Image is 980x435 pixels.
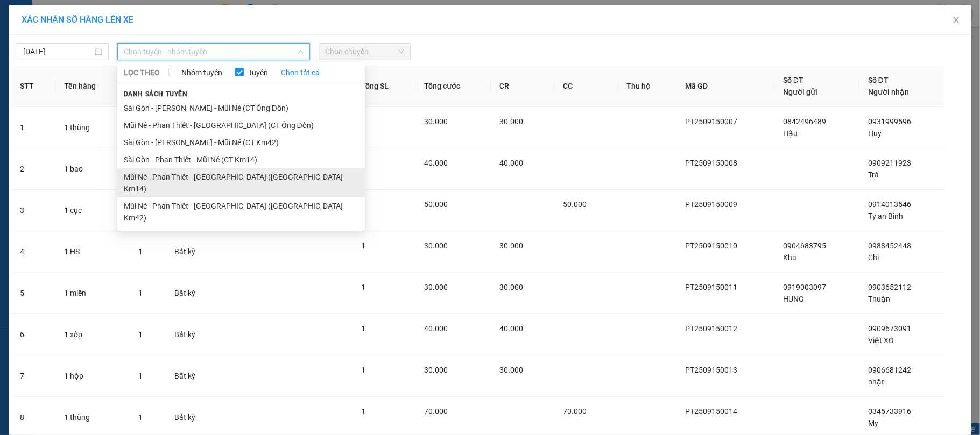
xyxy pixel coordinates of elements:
[868,336,894,345] span: Việt XO
[23,46,93,58] input: 15/09/2025
[11,148,55,190] td: 2
[868,295,890,303] span: Thuận
[783,283,826,291] span: 0919003097
[868,407,911,416] span: 0345733916
[783,76,803,84] span: Số ĐT
[868,419,878,427] span: My
[499,159,523,167] span: 40.000
[55,355,130,397] td: 1 hộp
[244,67,272,79] span: Tuyến
[563,407,587,416] span: 70.000
[424,241,448,250] span: 30.000
[563,200,587,209] span: 50.000
[868,241,911,250] span: 0988452448
[11,190,55,231] td: 3
[117,13,143,39] img: logo.jpg
[166,273,220,314] td: Bất kỳ
[11,66,55,107] th: STT
[415,66,491,107] th: Tổng cước
[117,168,365,197] li: Mũi Né - Phan Thiết - [GEOGRAPHIC_DATA] ([GEOGRAPHIC_DATA] Km14)
[424,407,448,416] span: 70.000
[618,66,677,107] th: Thu hộ
[424,200,448,209] span: 50.000
[868,76,889,84] span: Số ĐT
[424,366,448,374] span: 30.000
[117,99,365,117] li: Sài Gòn - [PERSON_NAME] - Mũi Né (CT Ông Đồn)
[783,253,796,262] span: Kha
[361,324,365,333] span: 1
[166,314,220,355] td: Bất kỳ
[491,66,554,107] th: CR
[138,413,143,422] span: 1
[783,88,817,96] span: Người gửi
[783,129,798,138] span: Hậu
[90,41,148,49] b: [DOMAIN_NAME]
[361,366,365,374] span: 1
[11,273,55,314] td: 5
[177,67,227,79] span: Nhóm tuyến
[783,295,804,303] span: HUNG
[138,247,143,256] span: 1
[138,330,143,339] span: 1
[868,170,879,179] span: Trà
[361,241,365,250] span: 1
[11,107,55,148] td: 1
[90,51,148,65] li: (c) 2017
[55,190,130,231] td: 1 cục
[117,117,365,134] li: Mũi Né - Phan Thiết - [GEOGRAPHIC_DATA] (CT Ông Đồn)
[55,66,130,107] th: Tên hàng
[685,366,737,374] span: PT2509150013
[55,273,130,314] td: 1 miến
[361,407,365,416] span: 1
[685,283,737,291] span: PT2509150011
[499,117,523,126] span: 30.000
[941,5,971,35] button: Close
[868,283,911,291] span: 0903652112
[11,314,55,355] td: 6
[11,231,55,273] td: 4
[868,200,911,209] span: 0914013546
[685,200,737,209] span: PT2509150009
[424,117,448,126] span: 30.000
[868,324,911,333] span: 0909673091
[13,69,61,120] b: [PERSON_NAME]
[685,407,737,416] span: PT2509150014
[55,107,130,148] td: 1 thùng
[685,324,737,333] span: PT2509150012
[676,66,774,107] th: Mã GD
[124,44,304,60] span: Chọn tuyến - nhóm tuyến
[117,89,194,99] span: Danh sách tuyến
[117,134,365,151] li: Sài Gòn - [PERSON_NAME] - Mũi Né (CT Km42)
[868,159,911,167] span: 0909211923
[868,212,903,220] span: Ty an Bình
[499,366,523,374] span: 30.000
[281,67,320,79] a: Chọn tất cả
[424,159,448,167] span: 40.000
[55,231,130,273] td: 1 HS
[117,197,365,226] li: Mũi Né - Phan Thiết - [GEOGRAPHIC_DATA] ([GEOGRAPHIC_DATA] Km42)
[868,88,909,96] span: Người nhận
[361,283,365,291] span: 1
[685,159,737,167] span: PT2509150008
[298,48,304,55] span: down
[499,283,523,291] span: 30.000
[55,314,130,355] td: 1 xốp
[783,117,826,126] span: 0842496489
[868,253,879,262] span: Chi
[685,241,737,250] span: PT2509150010
[952,16,961,24] span: close
[325,44,404,60] span: Chọn chuyến
[124,67,160,79] span: LỌC THEO
[499,324,523,333] span: 40.000
[11,355,55,397] td: 7
[868,377,884,386] span: nhật
[685,117,737,126] span: PT2509150007
[554,66,618,107] th: CC
[424,324,448,333] span: 40.000
[868,129,882,138] span: Huy
[166,231,220,273] td: Bất kỳ
[868,366,911,374] span: 0906681242
[138,289,143,297] span: 1
[499,241,523,250] span: 30.000
[352,66,415,107] th: Tổng SL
